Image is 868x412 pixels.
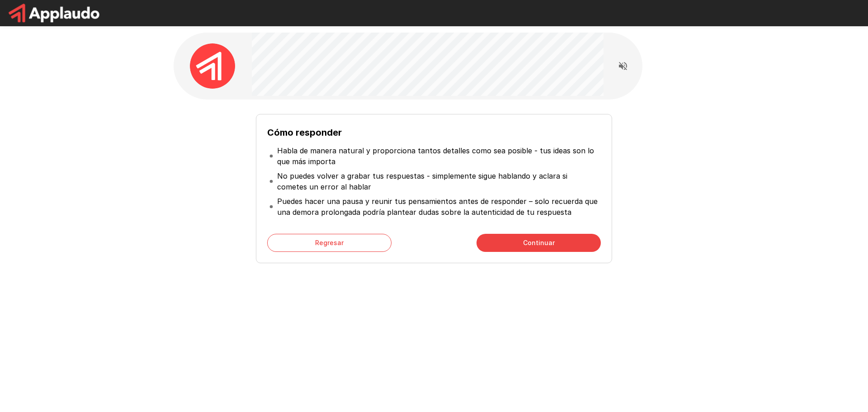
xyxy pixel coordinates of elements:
img: applaudo_avatar.png [190,43,235,89]
b: Cómo responder [267,127,342,138]
button: Read questions aloud [614,57,632,75]
p: Habla de manera natural y proporciona tantos detalles como sea posible - tus ideas son lo que más... [277,145,599,167]
button: Continuar [476,234,601,252]
p: Puedes hacer una pausa y reunir tus pensamientos antes de responder – solo recuerda que una demor... [277,196,599,218]
p: No puedes volver a grabar tus respuestas - simplemente sigue hablando y aclara si cometes un erro... [277,170,599,192]
button: Regresar [267,234,392,252]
